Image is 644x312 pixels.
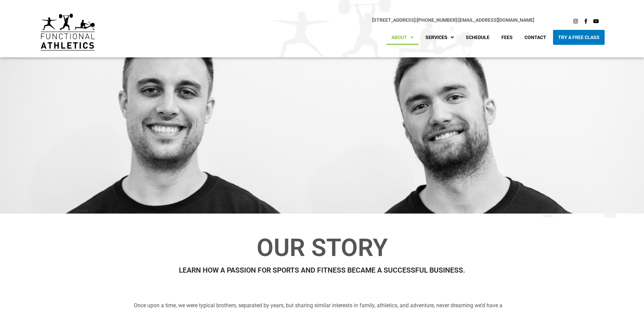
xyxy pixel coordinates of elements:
[41,14,95,51] img: default-logo
[386,30,419,45] a: About
[420,30,459,45] a: Services
[372,17,417,23] span: |
[134,236,511,260] h1: Our Story
[134,267,511,274] h2: LEARN HOW A PASSION FOR SPORTS AND FITNESS BECAME A SUCCESSFUL BUSINESS.
[458,17,534,23] a: [EMAIL_ADDRESS][DOMAIN_NAME]
[108,16,535,24] p: |
[372,17,416,23] a: [STREET_ADDRESS]
[519,30,551,45] a: Contact
[417,17,457,23] a: [PHONE_NUMBER]
[461,30,495,45] a: Schedule
[496,30,518,45] a: Fees
[553,30,605,45] a: Try A Free Class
